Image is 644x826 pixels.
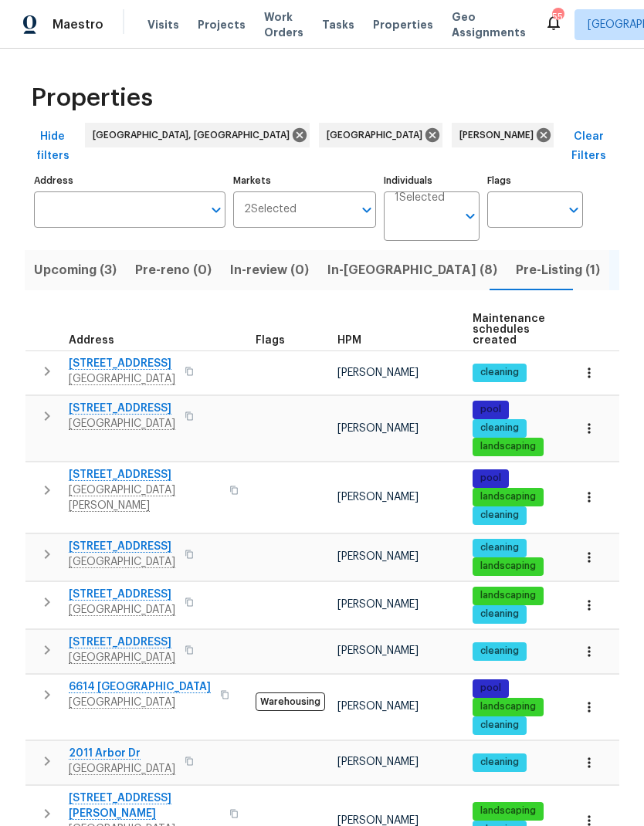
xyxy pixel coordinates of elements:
span: 2 Selected [244,203,297,216]
span: In-review (0) [230,259,309,281]
span: Maintenance schedules created [473,313,545,346]
span: landscaping [474,440,542,453]
div: [PERSON_NAME] [452,123,554,147]
span: landscaping [474,490,542,503]
span: [GEOGRAPHIC_DATA], [GEOGRAPHIC_DATA] [93,127,296,143]
span: [PERSON_NAME] [337,423,419,434]
span: landscaping [474,700,542,713]
span: cleaning [474,509,525,522]
span: Flags [256,335,285,346]
span: landscaping [474,560,542,573]
button: Open [459,205,481,227]
span: [PERSON_NAME] [337,815,419,826]
span: [PERSON_NAME] [337,645,419,656]
span: Projects [198,17,246,32]
div: 55 [552,9,563,25]
span: landscaping [474,589,542,602]
span: Pre-reno (0) [135,259,212,281]
span: [PERSON_NAME] [337,757,419,767]
span: [PERSON_NAME] [337,551,419,562]
span: cleaning [474,608,525,621]
span: Warehousing [256,692,325,711]
span: Visits [147,17,179,32]
span: Tasks [322,19,354,30]
span: cleaning [474,541,525,554]
span: Upcoming (3) [34,259,117,281]
label: Address [34,176,225,185]
button: Clear Filters [558,123,619,170]
span: [PERSON_NAME] [337,701,419,712]
span: Geo Assignments [452,9,526,40]
span: cleaning [474,366,525,379]
span: cleaning [474,719,525,732]
button: Open [356,199,378,221]
button: Open [563,199,585,221]
span: Hide filters [31,127,74,165]
label: Markets [233,176,377,185]
span: Properties [31,90,153,106]
span: pool [474,472,507,485]
span: Pre-Listing (1) [516,259,600,281]
span: Properties [373,17,433,32]
span: cleaning [474,645,525,658]
span: Address [69,335,114,346]
div: [GEOGRAPHIC_DATA], [GEOGRAPHIC_DATA] [85,123,310,147]
span: [PERSON_NAME] [459,127,540,143]
span: Maestro [53,17,103,32]
span: landscaping [474,804,542,818]
span: cleaning [474,421,525,435]
span: [PERSON_NAME] [337,367,419,378]
button: Open [205,199,227,221]
span: HPM [337,335,361,346]
span: 1 Selected [395,191,445,205]
span: [PERSON_NAME] [337,492,419,503]
div: [GEOGRAPHIC_DATA] [319,123,442,147]
span: pool [474,403,507,416]
span: In-[GEOGRAPHIC_DATA] (8) [327,259,497,281]
label: Individuals [384,176,480,185]
span: Clear Filters [564,127,613,165]
span: Work Orders [264,9,303,40]
span: [GEOGRAPHIC_DATA] [327,127,429,143]
span: cleaning [474,756,525,769]
label: Flags [487,176,583,185]
span: [PERSON_NAME] [337,599,419,610]
button: Hide filters [25,123,80,170]
span: pool [474,682,507,695]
